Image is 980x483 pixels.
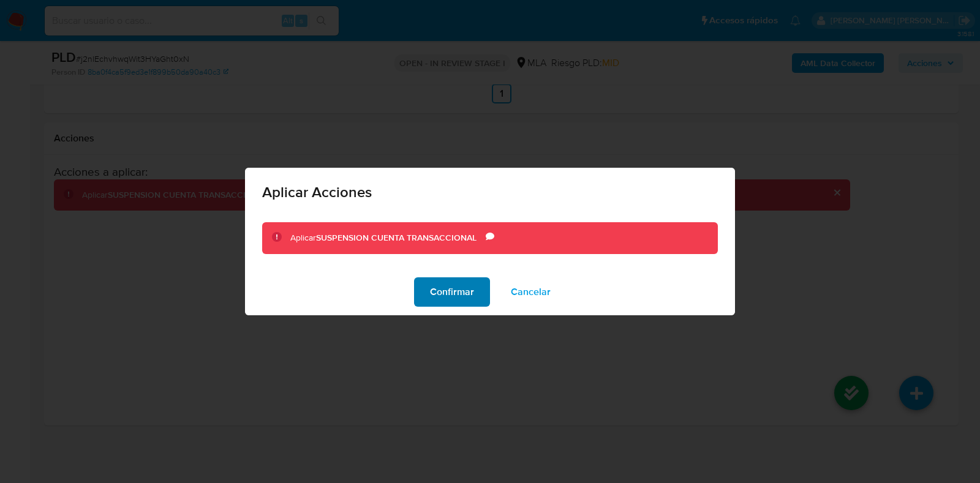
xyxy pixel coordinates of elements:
span: Aplicar Acciones [262,185,718,200]
button: Cancelar [495,277,567,307]
b: SUSPENSION CUENTA TRANSACCIONAL [316,231,477,244]
span: Confirmar [430,279,474,305]
span: Cancelar [511,279,551,305]
button: Confirmar [414,277,490,307]
div: Aplicar [290,232,486,244]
